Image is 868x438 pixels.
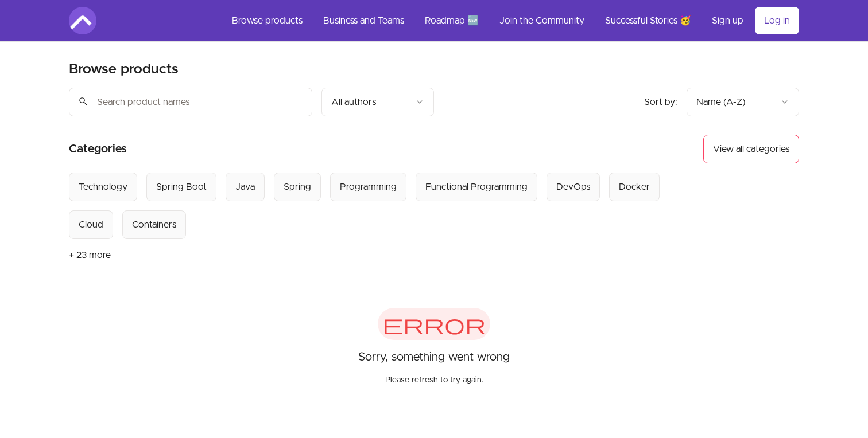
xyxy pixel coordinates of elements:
a: Business and Teams [314,7,413,34]
a: Join the Community [490,7,594,34]
div: DevOps [556,180,590,194]
a: Successful Stories 🥳 [596,7,700,34]
nav: Main [223,7,799,34]
span: error [378,308,490,340]
img: Amigoscode logo [69,7,96,34]
div: Spring [284,180,311,194]
span: Sort by: [644,97,677,107]
div: Technology [79,180,127,194]
a: Sign up [703,7,753,34]
h2: Categories [69,135,127,163]
a: Browse products [223,7,312,34]
div: Programming [340,180,397,194]
a: Roadmap 🆕 [416,7,488,34]
div: Containers [132,218,176,232]
a: Log in [755,7,799,34]
span: search [78,93,88,109]
div: Cloud [79,218,103,232]
button: View all categories [703,135,799,163]
div: Spring Boot [156,180,207,194]
div: Functional Programming [425,180,528,194]
p: Please refresh to try again. [385,365,483,386]
button: + 23 more [69,239,111,271]
h2: Browse products [69,60,179,79]
button: Filter by author [321,88,434,116]
div: Docker [619,180,650,194]
p: Sorry, something went wrong [358,349,510,365]
button: Product sort options [687,88,799,116]
input: Search product names [69,88,312,116]
div: Java [235,180,255,194]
